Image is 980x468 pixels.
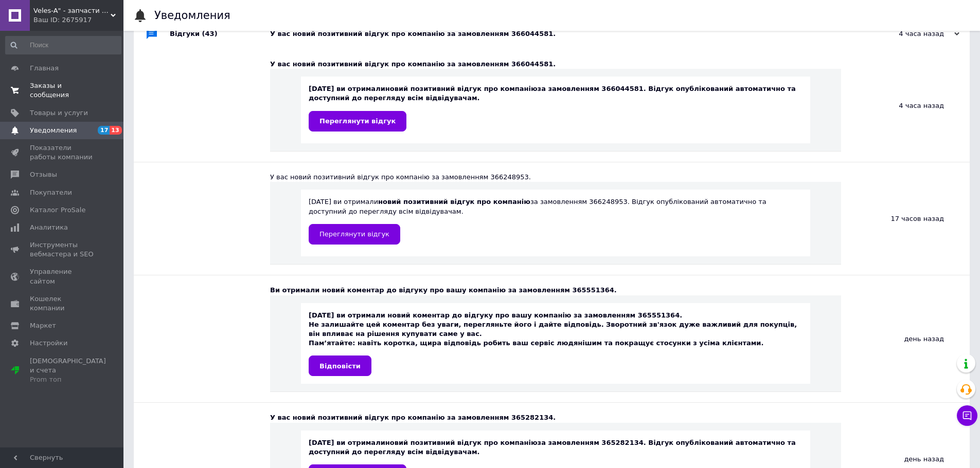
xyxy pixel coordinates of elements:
[30,108,88,118] span: Товары и услуги
[30,205,85,215] span: Каталог ProSale
[309,355,371,376] a: Відповісти
[857,29,959,39] div: 4 часа назад
[30,375,106,384] div: Prom топ
[30,64,59,73] span: Главная
[319,362,361,370] span: Відповісти
[319,117,396,125] span: Переглянути відгук
[841,49,970,162] div: 4 часа назад
[30,223,68,232] span: Аналитика
[957,405,977,426] button: Чат с покупателем
[270,286,841,295] div: Ви отримали новий коментар до відгуку про вашу компанію за замовленням 365551364.
[309,339,763,347] b: Пам’ятайте: навіть коротка, щира відповідь робить ваш сервіс людянішим та покращує стосунки з усі...
[270,60,841,69] div: У вас новий позитивний відгук про компанію за замовленням 366044581.
[270,29,857,39] div: У вас новий позитивний відгук про компанію за замовленням 366044581.
[30,321,56,330] span: Маркет
[309,320,803,348] div: Не залишайте цей коментар без уваги, перегляньте його і дайте відповідь. Зворотний зв'язок дуже в...
[309,84,803,131] div: [DATE] ви отримали за замовленням 366044581. Відгук опублікований автоматично та доступний до пер...
[30,126,77,135] span: Уведомления
[30,170,57,179] span: Отзывы
[30,240,95,259] span: Инструменты вебмастера и SEO
[309,224,400,245] a: Переглянути відгук
[98,126,110,135] span: 17
[309,197,803,244] div: [DATE] ви отримали за замовленням 366248953. Відгук опублікований автоматично та доступний до пер...
[385,439,538,446] b: новий позитивний відгук про компанію
[385,85,538,92] b: новий позитивний відгук про компанію
[30,357,106,385] span: [DEMOGRAPHIC_DATA] и счета
[5,36,121,54] input: Поиск
[30,294,95,313] span: Кошелек компании
[30,143,95,162] span: Показатели работы компании
[841,162,970,275] div: 17 часов назад
[309,311,803,377] div: [DATE] ви отримали новий коментар до відгуку про вашу компанію за замовленням 365551364.
[110,126,121,135] span: 13
[319,230,389,238] span: Переглянути відгук
[30,339,67,348] span: Настройки
[170,18,270,49] div: Відгуки
[33,15,123,25] div: Ваш ID: 2675917
[30,81,95,100] span: Заказы и сообщения
[841,275,970,402] div: день назад
[309,111,406,132] a: Переглянути відгук
[270,413,841,422] div: У вас новий позитивний відгук про компанію за замовленням 365282134.
[378,198,530,205] b: новий позитивний відгук про компанію
[33,6,111,15] span: Veles-A" - запчасти Ваз, Таврия, Ланос, Сенс, Славута, по выгодным ценам!
[30,267,95,286] span: Управление сайтом
[154,9,230,22] h1: Уведомления
[30,188,72,197] span: Покупатели
[270,173,841,182] div: У вас новий позитивний відгук про компанію за замовленням 366248953.
[202,30,218,38] span: (43)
